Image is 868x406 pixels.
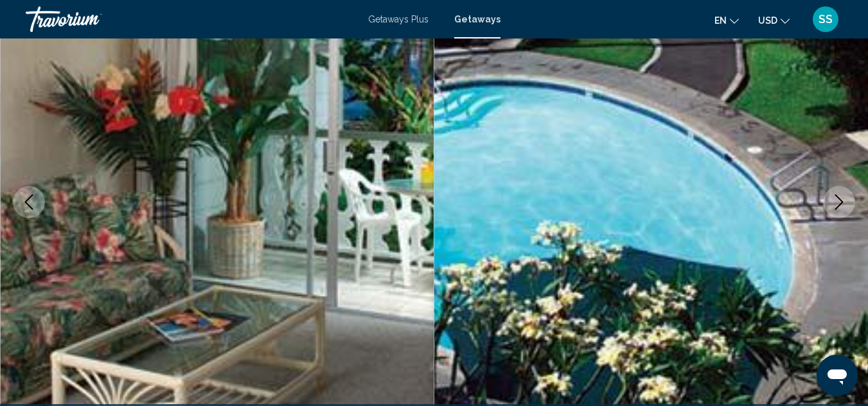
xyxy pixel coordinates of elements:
a: Getaways Plus [368,14,429,24]
span: en [714,15,727,26]
button: Change currency [758,11,790,30]
a: Getaways [454,14,500,24]
iframe: Button to launch messaging window [817,355,858,396]
button: Change language [714,11,739,30]
span: USD [758,15,777,26]
button: Previous image [13,186,45,218]
span: SS [819,13,833,26]
button: User Menu [809,6,842,33]
button: Next image [823,186,855,218]
a: Travorium [26,6,355,32]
